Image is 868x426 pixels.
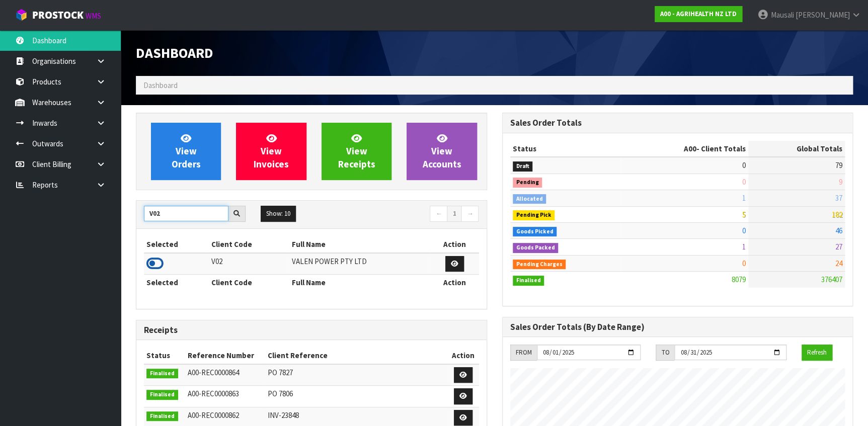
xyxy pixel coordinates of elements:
[32,9,84,22] span: ProStock
[209,253,289,275] td: V02
[146,411,178,421] span: Finalised
[770,10,794,20] span: Mausali
[407,123,477,180] a: ViewAccounts
[268,389,293,398] span: PO 7806
[136,44,213,62] span: Dashboard
[748,141,845,157] th: Global Totals
[513,276,544,286] span: Finalised
[684,144,696,153] span: A00
[322,123,391,180] a: ViewReceipts
[430,275,479,291] th: Action
[510,118,845,128] h3: Sales Order Totals
[835,226,842,235] span: 46
[655,6,742,22] a: A00 - AGRIHEALTH NZ LTD
[835,259,842,268] span: 24
[447,206,461,222] a: 1
[802,345,832,361] button: Refresh
[513,227,557,237] span: Goods Picked
[656,345,674,361] div: TO
[513,161,533,172] span: Draft
[461,206,479,222] a: →
[430,206,447,222] a: ←
[144,206,228,221] input: Search clients
[144,325,479,335] h3: Receipts
[795,10,849,20] span: [PERSON_NAME]
[422,132,461,170] span: View Accounts
[144,348,185,364] th: Status
[430,236,479,252] th: Action
[448,348,479,364] th: Action
[261,206,296,222] button: Show: 10
[319,206,479,223] nav: Page navigation
[513,178,542,188] span: Pending
[835,160,842,170] span: 79
[513,210,555,220] span: Pending Pick
[209,236,289,252] th: Client Code
[289,275,430,291] th: Full Name
[742,177,746,187] span: 0
[86,11,101,21] small: WMS
[742,193,746,203] span: 1
[338,132,375,170] span: View Receipts
[742,242,746,251] span: 1
[513,243,559,253] span: Goods Packed
[289,236,430,252] th: Full Name
[835,193,842,203] span: 37
[839,177,842,187] span: 9
[185,348,266,364] th: Reference Number
[742,210,746,219] span: 5
[144,275,209,291] th: Selected
[510,322,845,332] h3: Sales Order Totals (By Date Range)
[742,259,746,268] span: 0
[268,410,299,420] span: INV-23848
[510,345,537,361] div: FROM
[289,253,430,275] td: VALEN POWER PTY LTD
[146,369,178,379] span: Finalised
[209,275,289,291] th: Client Code
[732,275,746,284] span: 8079
[620,141,748,157] th: - Client Totals
[821,275,842,284] span: 376407
[513,260,566,270] span: Pending Charges
[188,410,239,420] span: A00-REC0000862
[151,123,221,180] a: ViewOrders
[742,160,746,170] span: 0
[510,141,621,157] th: Status
[188,368,239,377] span: A00-REC0000864
[15,9,28,21] img: cube-alt.png
[144,236,209,252] th: Selected
[268,368,293,377] span: PO 7827
[172,132,201,170] span: View Orders
[236,123,306,180] a: ViewInvoices
[835,242,842,251] span: 27
[254,132,289,170] span: View Invoices
[146,390,178,400] span: Finalised
[188,389,239,398] span: A00-REC0000863
[265,348,447,364] th: Client Reference
[832,210,842,219] span: 182
[513,194,546,204] span: Allocated
[143,80,178,90] span: Dashboard
[742,226,746,235] span: 0
[660,10,737,18] strong: A00 - AGRIHEALTH NZ LTD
